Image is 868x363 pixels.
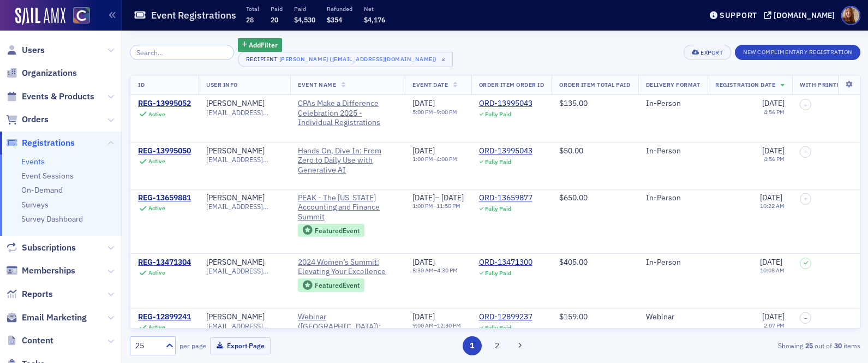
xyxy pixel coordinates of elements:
[485,158,511,165] div: Fully Paid
[804,102,807,108] span: –
[412,322,461,329] div: –
[22,288,53,300] span: Reports
[148,269,165,276] div: Active
[6,91,94,103] a: Events & Products
[412,81,448,88] span: Event Date
[485,111,511,118] div: Fully Paid
[479,193,532,203] a: ORD-13659877
[298,99,397,128] span: CPAs Make a Difference Celebration 2025 - Individual Registrations
[6,335,53,347] a: Content
[271,15,278,24] span: 20
[6,265,75,277] a: Memberships
[294,5,315,13] p: Paid
[412,109,457,116] div: –
[148,158,165,165] div: Active
[210,337,271,354] button: Export Page
[238,52,453,67] button: Recipient[PERSON_NAME] ([EMAIL_ADDRESS][DOMAIN_NAME])×
[22,242,76,254] span: Subscriptions
[279,53,437,64] div: [PERSON_NAME] ([EMAIL_ADDRESS][DOMAIN_NAME])
[412,203,464,210] div: –
[646,81,701,88] span: Delivery Format
[437,266,458,274] time: 4:30 PM
[298,146,397,175] a: Hands On, Dive In: From Zero to Daily Use with Generative AI
[735,45,860,60] button: New Complimentary Registration
[148,205,165,212] div: Active
[6,288,53,300] a: Reports
[315,282,360,288] div: Featured Event
[412,312,435,322] span: [DATE]
[206,258,265,267] a: [PERSON_NAME]
[412,266,434,274] time: 8:30 AM
[138,258,191,267] div: REG-13471304
[412,257,435,267] span: [DATE]
[206,109,283,117] span: [EMAIL_ADDRESS][DOMAIN_NAME]
[15,8,65,25] a: SailAMX
[21,214,83,224] a: Survey Dashboard
[436,155,457,163] time: 4:00 PM
[412,108,433,116] time: 5:00 PM
[646,312,701,322] div: Webinar
[559,98,588,108] span: $135.00
[762,312,785,322] span: [DATE]
[735,46,860,56] a: New Complimentary Registration
[479,312,532,322] a: ORD-12899237
[412,202,433,210] time: 1:00 PM
[238,38,283,52] button: AddFilter
[364,5,385,13] p: Net
[364,15,385,24] span: $4,176
[21,185,63,195] a: On-Demand
[764,155,785,163] time: 4:56 PM
[412,193,464,203] div: –
[485,205,511,212] div: Fully Paid
[6,67,77,79] a: Organizations
[138,146,191,156] a: REG-13995050
[841,6,860,25] span: Profile
[762,98,785,108] span: [DATE]
[487,336,506,355] button: 2
[130,45,234,60] input: Search…
[559,146,583,156] span: $50.00
[65,7,90,26] a: View Homepage
[206,312,265,322] a: [PERSON_NAME]
[479,81,544,88] span: Order Item Order ID
[206,267,283,275] span: [EMAIL_ADDRESS][DOMAIN_NAME]
[559,312,588,322] span: $159.00
[646,146,701,156] div: In-Person
[138,312,191,322] a: REG-12899241
[6,137,75,149] a: Registrations
[298,224,364,237] div: Featured Event
[22,335,53,347] span: Content
[246,56,278,63] div: Recipient
[298,258,397,277] span: 2024 Women’s Summit: Elevating Your Excellence
[479,258,532,267] a: ORD-13471300
[646,193,701,203] div: In-Person
[138,193,191,203] a: REG-13659881
[206,203,283,211] span: [EMAIL_ADDRESS][DOMAIN_NAME]
[760,193,782,203] span: [DATE]
[22,114,49,126] span: Orders
[485,324,511,331] div: Fully Paid
[179,341,206,350] label: per page
[412,155,433,163] time: 1:00 PM
[148,111,165,118] div: Active
[436,202,460,210] time: 11:50 PM
[206,99,265,109] a: [PERSON_NAME]
[138,99,191,109] a: REG-13995052
[271,5,283,13] p: Paid
[73,7,90,24] img: SailAMX
[479,146,532,156] a: ORD-13995043
[760,257,782,267] span: [DATE]
[206,156,283,164] span: [EMAIL_ADDRESS][DOMAIN_NAME]
[646,99,701,109] div: In-Person
[22,67,77,79] span: Organizations
[298,312,397,341] a: Webinar ([GEOGRAPHIC_DATA]): Ethics & Materiality 2023
[315,228,360,234] div: Featured Event
[6,44,45,56] a: Users
[701,50,723,56] div: Export
[6,242,76,254] a: Subscriptions
[804,315,807,322] span: –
